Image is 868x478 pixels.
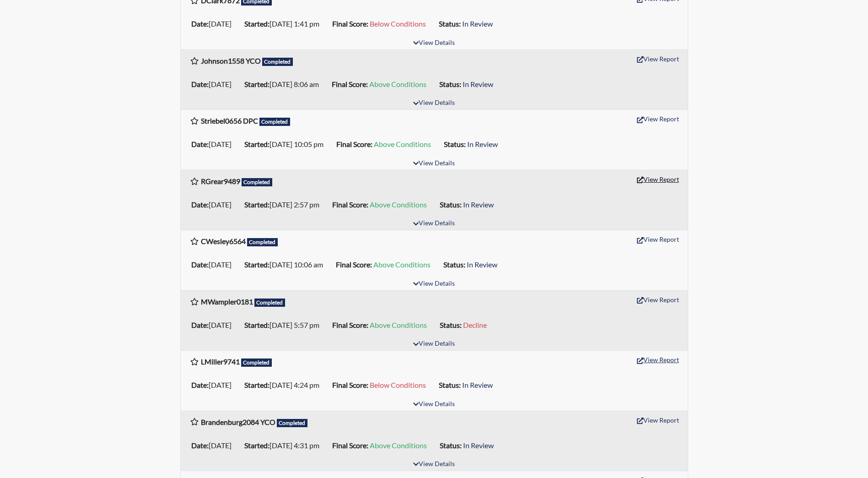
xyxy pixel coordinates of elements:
span: Above Conditions [370,320,427,329]
li: [DATE] [188,137,241,152]
b: Date: [191,441,209,450]
button: View Details [409,458,459,471]
b: Status: [439,380,461,389]
b: Started: [244,19,270,28]
span: Decline [463,320,487,329]
b: Started: [244,140,270,148]
li: [DATE] 2:57 pm [241,197,329,212]
b: CWesley6564 [201,237,246,245]
li: [DATE] 10:06 am [241,257,332,272]
span: Completed [262,58,293,66]
b: Status: [440,320,462,329]
span: Above Conditions [374,140,431,148]
b: Started: [244,441,270,450]
li: [DATE] [188,16,241,31]
span: Above Conditions [370,441,427,450]
span: In Review [462,380,493,389]
button: View Details [409,398,459,411]
button: View Details [409,158,459,170]
b: Striebel0656 DPC [201,116,258,125]
button: View Report [633,172,683,186]
button: View Report [633,112,683,126]
b: Status: [444,140,466,148]
span: Completed [242,178,273,186]
button: View Details [409,338,459,350]
b: Date: [191,19,209,28]
li: [DATE] 10:05 pm [241,137,333,152]
span: In Review [463,441,494,450]
b: Date: [191,80,209,88]
span: Above Conditions [373,260,431,269]
span: Above Conditions [369,80,426,88]
span: Completed [241,358,272,367]
b: Date: [191,200,209,209]
span: Below Conditions [370,380,426,389]
li: [DATE] [188,378,241,392]
b: Status: [443,260,465,269]
span: In Review [467,260,497,269]
b: Status: [439,19,461,28]
li: [DATE] [188,438,241,453]
b: Final Score: [332,200,368,209]
li: [DATE] 1:41 pm [241,16,329,31]
b: Final Score: [332,19,368,28]
span: In Review [462,19,493,28]
b: Started: [244,380,270,389]
b: Started: [244,200,270,209]
b: Final Score: [332,441,368,450]
li: [DATE] [188,197,241,212]
b: Johnson1558 YCO [201,56,261,65]
b: Started: [244,260,270,269]
b: Date: [191,380,209,389]
b: Final Score: [332,320,368,329]
li: [DATE] [188,77,241,92]
b: Status: [439,80,461,88]
span: In Review [463,80,493,88]
b: RGrear9489 [201,177,240,185]
span: Below Conditions [370,19,426,28]
li: [DATE] 4:31 pm [241,438,329,453]
button: View Report [633,293,683,307]
span: Completed [259,118,291,126]
span: Completed [254,299,286,307]
b: Status: [440,200,462,209]
b: Date: [191,140,209,148]
span: Completed [277,419,308,427]
b: Final Score: [336,140,372,148]
b: Date: [191,320,209,329]
button: View Report [633,413,683,427]
button: View Report [633,232,683,246]
button: View Details [409,97,459,109]
b: Date: [191,260,209,269]
span: Completed [247,238,278,246]
button: View Details [409,278,459,290]
b: MWampler0181 [201,297,253,306]
li: [DATE] 5:57 pm [241,318,329,332]
li: [DATE] 4:24 pm [241,378,329,392]
b: Status: [440,441,462,450]
b: Final Score: [332,380,368,389]
b: Started: [244,320,270,329]
span: In Review [463,200,494,209]
b: Brandenburg2084 YCO [201,418,275,426]
span: Above Conditions [370,200,427,209]
button: View Details [409,37,459,49]
b: Final Score: [332,80,368,88]
button: View Report [633,353,683,367]
button: View Report [633,52,683,66]
li: [DATE] [188,257,241,272]
li: [DATE] [188,318,241,332]
b: Final Score: [336,260,372,269]
b: Started: [244,80,270,88]
span: In Review [467,140,498,148]
b: LMiller9741 [201,357,240,366]
button: View Details [409,217,459,230]
li: [DATE] 8:06 am [241,77,328,92]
